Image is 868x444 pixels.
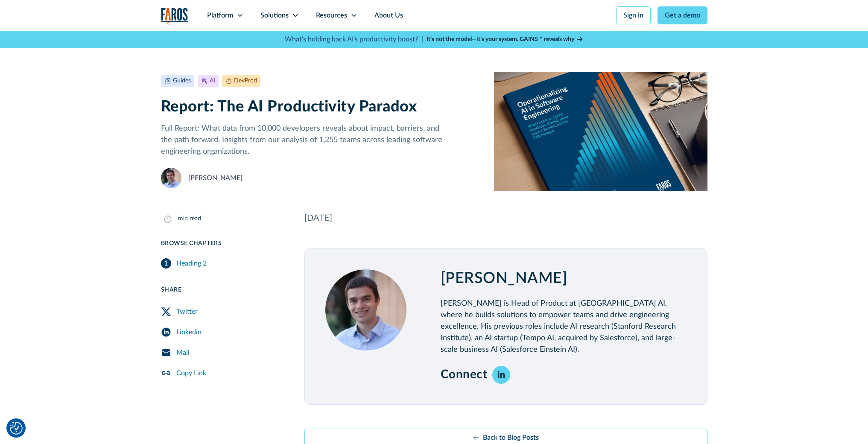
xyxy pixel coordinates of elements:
[304,212,707,225] div: [DATE]
[316,10,347,20] div: Resources
[325,269,406,351] img: Thierry Donneau-Golencer
[207,10,233,20] div: Platform
[441,269,687,288] h2: [PERSON_NAME]
[161,8,188,25] img: Logo of the analytics and reporting company Faros.
[161,255,284,272] a: Heading 2
[176,258,207,269] div: Heading 2
[285,34,423,44] p: What's holding back AI's productivity boost? |
[658,6,707,24] a: Get a demo
[161,342,284,363] a: Mail Share
[161,322,284,342] a: LinkedIn Share
[178,214,201,223] div: min read
[176,348,190,358] div: Mail
[260,10,289,20] div: Solutions
[188,173,243,183] div: [PERSON_NAME]
[494,72,707,191] img: Desk showing the Operationalizing AI in Software Engineering report next to coffee and glasses
[161,98,481,116] h1: Report: The AI Productivity Paradox
[161,239,284,248] div: Browse Chapters
[616,6,651,24] a: Sign in
[234,76,257,85] div: DevProd
[176,307,198,317] div: Twitter
[10,422,23,435] img: Revisit consent button
[10,422,23,435] button: Cookie Settings
[176,327,202,337] div: Linkedin
[161,286,284,295] div: Share
[161,301,284,322] a: Twitter Share
[441,368,488,382] div: Connect
[483,432,539,443] div: Back to Blog Posts
[176,368,206,378] div: Copy Link
[441,298,687,356] p: [PERSON_NAME] is Head of Product at [GEOGRAPHIC_DATA] AI, where he builds solutions to empower te...
[173,76,191,85] div: Guides
[427,36,574,42] strong: It’s not the model—it’s your system. GAINS™ reveals why
[161,168,181,188] img: Thierry Donneau-Golencer
[210,76,215,85] div: AI
[161,8,188,25] a: home
[427,35,584,44] a: It’s not the model—it’s your system. GAINS™ reveals why
[161,123,481,158] p: Full Report: What data from 10,000 developers reveals about impact, barriers, and the path forwar...
[161,363,284,383] a: Copy Link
